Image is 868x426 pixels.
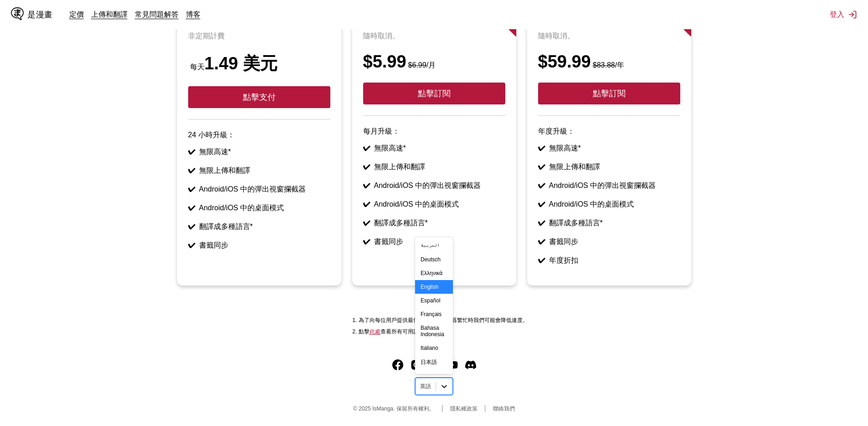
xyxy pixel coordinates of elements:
font: 無限上傳和翻譯 [199,166,250,174]
div: 日本語 [415,355,453,370]
button: 點擊訂閱 [363,83,505,104]
font: ✔ [538,219,545,227]
font: 點擊 [359,328,370,335]
font: 無限高速* [549,144,581,152]
font: 隨時取消。 [363,32,400,40]
font: ✔ [363,163,370,171]
font: 此處 [370,328,380,335]
font: 1.49 美元 [205,54,278,73]
font: 隱私權政策 [450,405,478,412]
font: 24 小時升級： [188,131,235,139]
font: ✔ [188,223,195,230]
div: 한국어 [415,370,453,385]
img: IsManga Discord [465,359,476,370]
font: ✔ [538,163,545,171]
font: $6.99 [408,61,426,69]
a: 常見問題解答 [135,10,179,19]
font: ✔ [188,166,195,174]
font: 每天 [190,63,205,71]
a: 可用語言 [370,328,380,335]
a: 博客 [186,10,200,19]
a: IsManga 標誌是漫畫 [11,7,69,22]
font: 點擊支付 [243,93,276,102]
font: 登入 [830,10,844,19]
font: 無限高速* [199,148,231,156]
font: $59.99 [538,52,591,71]
font: 書籤同步 [199,241,228,249]
a: 聯絡我們 [493,405,515,413]
img: 登出 [848,10,857,19]
div: العربية [415,239,453,253]
div: Ελληνικά [415,266,453,280]
font: 是漫畫 [27,10,53,19]
font: ✔ [363,182,370,189]
font: ✔ [188,185,195,193]
font: ✔ [363,219,370,227]
font: 書籤同步 [549,238,578,245]
a: Instagram [411,359,421,370]
font: 查看所有可用語言 [380,328,424,335]
font: ✔ [538,256,545,264]
button: 登入 [830,10,857,20]
button: 點擊支付 [188,86,330,108]
font: ✔ [538,238,545,245]
font: 點擊訂閱 [418,89,451,98]
font: ✔ [363,238,370,245]
font: $83.88 [593,61,615,69]
div: Español [415,294,453,307]
font: ✔ [188,204,195,212]
font: $5.99 [363,52,406,71]
font: ✔ [188,241,195,249]
font: 每月升級： [363,127,400,135]
a: 定價 [69,10,84,19]
font: Android/iOS 中的彈出視窗攔截器 [199,185,306,193]
font: ✔ [538,144,545,152]
font: 書籤同步 [374,238,403,245]
font: 翻譯成多種語言* [199,223,253,230]
font: 點擊訂閱 [593,89,626,98]
font: © 2025 IsManga. 保留所有權利。 [353,405,435,412]
a: 不和諧 [465,359,476,370]
img: IsManga Facebook [392,359,403,370]
font: ✔ [363,144,370,152]
font: 翻譯成多種語言* [374,219,428,227]
button: 點擊訂閱 [538,83,680,104]
div: Français [415,307,453,321]
font: ✔ [363,200,370,208]
font: 年度折扣 [549,256,578,264]
font: 無限上傳和翻譯 [549,163,600,171]
input: 選擇語言 [420,383,421,390]
a: Facebook [392,359,403,370]
img: IsManga Instagram [411,359,421,370]
div: English [415,280,453,294]
font: 聯絡我們 [493,405,515,412]
font: /年 [615,61,624,69]
div: Bahasa Indonesia [415,321,453,341]
font: 翻譯成多種語言* [549,219,603,227]
font: 無限高速* [374,144,406,152]
font: Android/iOS 中的桌面模式 [199,204,284,212]
font: ✔ [188,148,195,156]
font: Android/iOS 中的彈出視窗攔截器 [374,182,481,189]
font: 年度升級： [538,127,575,135]
font: ✔ [538,182,545,189]
font: Android/iOS 中的桌面模式 [374,200,459,208]
div: Italiano [415,341,453,355]
a: 隱私權政策 [450,405,478,413]
img: IsManga 標誌 [11,7,24,20]
font: 無限上傳和翻譯 [374,163,425,171]
font: ✔ [538,200,545,208]
font: 非定期計費 [188,32,225,40]
a: 上傳和翻譯 [91,10,128,19]
font: /月 [426,61,436,69]
font: 隨時取消。 [538,32,575,40]
div: Deutsch [415,253,453,266]
font: Android/iOS 中的桌面模式 [549,200,634,208]
font: 為了向每位用戶提供最佳質量，當伺服器繁忙時我們可能會降低速度。 [359,317,528,323]
font: Android/iOS 中的彈出視窗攔截器 [549,182,656,189]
